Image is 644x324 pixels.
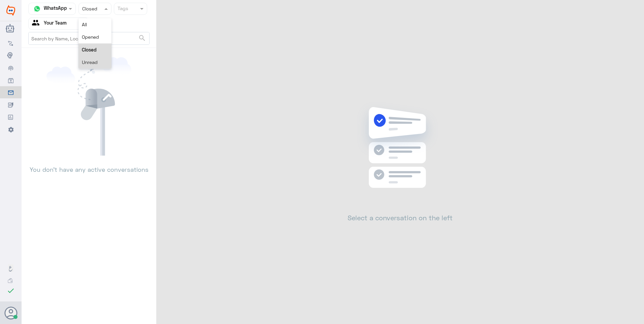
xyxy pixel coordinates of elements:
[348,214,453,222] h2: Select a conversation on the left
[32,4,42,14] img: whatsapp.png
[7,287,15,295] i: check
[4,306,17,319] button: Avatar
[82,47,97,53] span: Closed
[82,59,98,65] span: Unread
[82,22,87,27] span: All
[117,5,128,13] div: Tags
[138,33,146,44] button: search
[82,34,99,40] span: Opened
[32,19,42,29] img: yourTeam.svg
[6,5,15,16] img: Widebot Logo
[29,32,149,44] input: Search by Name, Local etc…
[28,156,150,174] p: You don’t have any active conversations
[138,34,146,42] span: search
